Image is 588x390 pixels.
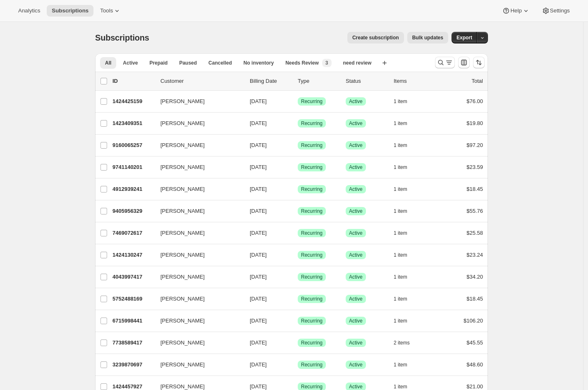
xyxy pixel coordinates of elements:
[394,359,416,371] button: 1 item
[112,273,154,281] p: 4043997417
[394,142,407,149] span: 1 item
[112,97,154,106] p: 1424425159
[394,186,407,193] span: 1 item
[394,252,407,258] span: 1 item
[179,60,197,66] span: Paused
[160,97,205,106] span: [PERSON_NAME]
[349,120,363,127] span: Active
[13,5,45,17] button: Analytics
[301,142,323,149] span: Recurring
[95,5,126,17] button: Tools
[112,293,483,305] div: 5752488169[PERSON_NAME][DATE]SuccessRecurringSuccessActive1 item$18.45
[378,57,391,69] button: Create new view
[244,60,274,66] span: No inventory
[155,161,238,174] button: [PERSON_NAME]
[466,186,483,192] span: $18.45
[160,163,205,171] span: [PERSON_NAME]
[394,208,407,214] span: 1 item
[285,60,319,66] span: Needs Review
[550,7,570,14] span: Settings
[466,142,483,148] span: $97.20
[160,119,205,128] span: [PERSON_NAME]
[394,96,416,107] button: 1 item
[105,60,111,66] span: All
[112,77,154,85] p: ID
[394,164,407,171] span: 1 item
[301,383,323,390] span: Recurring
[347,32,404,43] button: Create subscription
[250,186,267,192] span: [DATE]
[466,296,483,302] span: $18.45
[112,205,483,217] div: 9405956329[PERSON_NAME][DATE]SuccessRecurringSuccessActive1 item$55.76
[160,207,205,215] span: [PERSON_NAME]
[325,60,328,66] span: 3
[160,339,205,347] span: [PERSON_NAME]
[457,34,472,41] span: Export
[112,337,483,349] div: 7738589417[PERSON_NAME][DATE]SuccessRecurringSuccessActive2 items$45.55
[349,98,363,105] span: Active
[349,230,363,236] span: Active
[497,5,535,17] button: Help
[349,274,363,280] span: Active
[112,315,483,327] div: 6715998441[PERSON_NAME][DATE]SuccessRecurringSuccessActive1 item$106.20
[466,120,483,126] span: $19.80
[301,164,323,171] span: Recurring
[112,339,154,347] p: 7738589417
[112,118,483,129] div: 1423409351[PERSON_NAME][DATE]SuccessRecurringSuccessActive1 item$19.80
[155,336,238,349] button: [PERSON_NAME]
[466,383,483,390] span: $21.00
[160,229,205,237] span: [PERSON_NAME]
[394,337,419,349] button: 2 items
[160,273,205,281] span: [PERSON_NAME]
[349,318,363,324] span: Active
[155,314,238,327] button: [PERSON_NAME]
[112,119,154,128] p: 1423409351
[301,230,323,236] span: Recurring
[112,229,154,237] p: 7469072617
[112,161,483,173] div: 9741140201[PERSON_NAME][DATE]SuccessRecurringSuccessActive1 item$23.59
[435,57,455,68] button: Search and filter results
[394,98,407,105] span: 1 item
[160,317,205,325] span: [PERSON_NAME]
[394,77,435,85] div: Items
[466,339,483,346] span: $45.55
[349,296,363,302] span: Active
[394,318,407,324] span: 1 item
[301,339,323,346] span: Recurring
[466,252,483,258] span: $23.24
[510,7,521,14] span: Help
[18,7,40,14] span: Analytics
[466,361,483,368] span: $48.60
[301,186,323,193] span: Recurring
[394,205,416,217] button: 1 item
[250,252,267,258] span: [DATE]
[112,359,483,371] div: 3239870697[PERSON_NAME][DATE]SuccessRecurringSuccessActive1 item$48.60
[250,339,267,346] span: [DATE]
[466,230,483,236] span: $25.58
[343,60,372,66] span: need review
[112,185,154,193] p: 4912939241
[112,207,154,215] p: 9405956329
[95,33,149,42] span: Subscriptions
[112,96,483,107] div: 1424425159[PERSON_NAME][DATE]SuccessRecurringSuccessActive1 item$76.00
[394,293,416,305] button: 1 item
[112,251,154,259] p: 1424130247
[250,296,267,302] span: [DATE]
[155,139,238,152] button: [PERSON_NAME]
[394,249,416,261] button: 1 item
[452,32,477,43] button: Export
[112,271,483,283] div: 4043997417[PERSON_NAME][DATE]SuccessRecurringSuccessActive1 item$34.20
[250,208,267,214] span: [DATE]
[301,208,323,214] span: Recurring
[250,142,267,148] span: [DATE]
[349,186,363,193] span: Active
[394,227,416,239] button: 1 item
[472,77,483,85] p: Total
[149,60,167,66] span: Prepaid
[160,361,205,369] span: [PERSON_NAME]
[301,296,323,302] span: Recurring
[458,57,470,68] button: Customize table column order and visibility
[250,230,267,236] span: [DATE]
[352,34,399,41] span: Create subscription
[112,183,483,195] div: 4912939241[PERSON_NAME][DATE]SuccessRecurringSuccessActive1 item$18.45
